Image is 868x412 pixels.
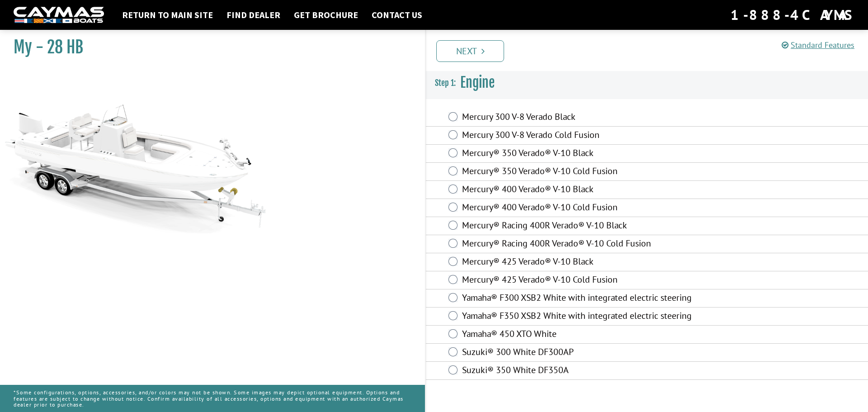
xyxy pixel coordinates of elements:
[222,9,285,21] a: Find Dealer
[462,238,706,251] label: Mercury® Racing 400R Verado® V-10 Cold Fusion
[462,365,706,378] label: Suzuki® 350 White DF350A
[118,9,217,21] a: Return to main site
[289,9,363,21] a: Get Brochure
[462,184,706,197] label: Mercury® 400 Verado® V-10 Black
[462,147,706,161] label: Mercury® 350 Verado® V-10 Black
[462,310,706,323] label: Yamaha® F350 XSB2 White with integrated electric steering
[462,292,706,305] label: Yamaha® F300 XSB2 White with integrated electric steering
[462,274,706,287] label: Mercury® 425 Verado® V-10 Cold Fusion
[462,346,706,360] label: Suzuki® 300 White DF300AP
[731,5,854,25] div: 1-888-4CAYMAS
[14,37,402,57] h1: My - 28 HB
[426,66,868,99] h3: Engine
[462,256,706,269] label: Mercury® 425 Verado® V-10 Black
[434,39,868,62] ul: Pagination
[782,40,854,50] a: Standard Features
[436,40,504,62] a: Next
[462,202,706,215] label: Mercury® 400 Verado® V-10 Cold Fusion
[462,328,706,341] label: Yamaha® 450 XTO White
[462,166,706,179] label: Mercury® 350 Verado® V-10 Cold Fusion
[14,385,411,412] p: *Some configurations, options, accessories, and/or colors may not be shown. Some images may depic...
[462,129,706,142] label: Mercury 300 V-8 Verado Cold Fusion
[14,7,104,24] img: white-logo-c9c8dbefe5ff5ceceb0f0178aa75bf4bb51f6bca0971e226c86eb53dfe498488.png
[462,220,706,233] label: Mercury® Racing 400R Verado® V-10 Black
[462,111,706,124] label: Mercury 300 V-8 Verado Black
[367,9,427,21] a: Contact Us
